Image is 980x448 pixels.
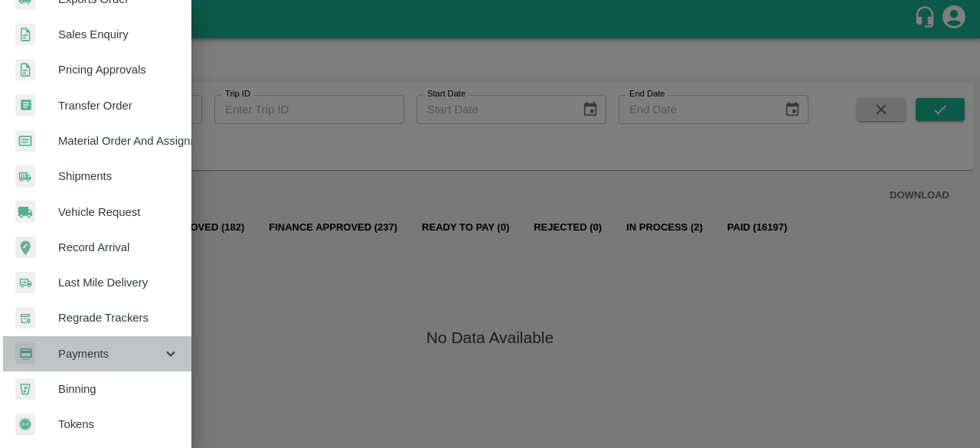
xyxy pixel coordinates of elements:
span: Payments [58,345,162,362]
img: delivery [15,272,35,294]
span: Regrade Trackers [58,309,179,326]
img: whTracker [15,307,35,329]
img: recordArrival [15,237,36,258]
span: Vehicle Request [58,204,179,221]
img: whTransfer [15,94,35,116]
img: bin [15,378,35,400]
img: tokens [15,414,35,436]
img: centralMaterial [15,130,35,152]
img: payment [15,342,35,365]
span: Record Arrival [58,239,179,256]
img: shipments [15,165,35,188]
span: Binning [58,381,179,397]
img: sales [15,59,35,81]
span: Sales Enquiry [58,26,179,43]
span: Pricing Approvals [58,61,179,78]
img: vehicle [15,201,35,223]
span: Shipments [58,168,179,185]
span: Transfer Order [58,97,179,114]
span: Material Order And Assignment [58,132,179,149]
span: Last Mile Delivery [58,274,179,291]
img: sales [15,24,35,46]
span: Tokens [58,416,179,433]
